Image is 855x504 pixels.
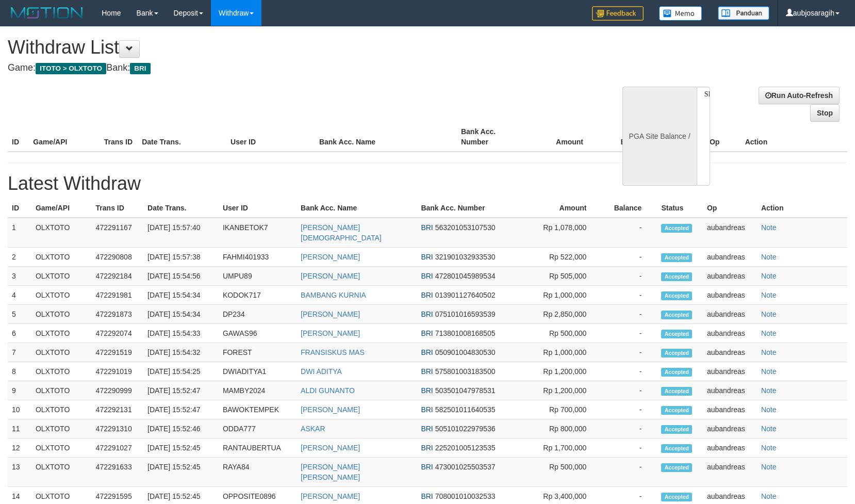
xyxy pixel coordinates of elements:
td: 10 [8,400,31,419]
td: aubandreas [703,218,757,248]
td: RAYA84 [219,458,297,487]
a: Note [761,405,777,414]
a: [PERSON_NAME] [PERSON_NAME] [301,463,360,481]
td: 3 [8,267,31,286]
th: Op [703,199,757,218]
img: MOTION_logo.png [8,5,86,21]
td: [DATE] 15:57:38 [143,248,219,267]
span: ITOTO > OLXTOTO [36,63,106,74]
td: aubandreas [703,381,757,400]
td: FAHMI401933 [219,248,297,267]
td: [DATE] 15:57:40 [143,218,219,248]
td: OLXTOTO [31,381,92,400]
th: ID [8,199,31,218]
a: Note [761,367,777,376]
td: - [602,248,657,267]
th: Bank Acc. Name [297,199,417,218]
td: aubandreas [703,248,757,267]
th: Date Trans. [143,199,219,218]
td: 472292184 [92,267,143,286]
a: Note [761,444,777,452]
td: [DATE] 15:54:32 [143,343,219,362]
td: Rp 1,000,000 [532,286,602,305]
span: BRI [421,348,433,356]
a: ALDI GUNANTO [301,386,355,395]
span: 563201053107530 [435,223,496,232]
td: [DATE] 15:54:33 [143,324,219,343]
span: Accepted [661,493,692,501]
td: 11 [8,419,31,438]
a: [PERSON_NAME] [301,444,360,452]
span: BRI [421,329,433,337]
th: Date Trans. [138,122,226,152]
td: 4 [8,286,31,305]
td: Rp 2,850,000 [532,305,602,324]
td: 8 [8,362,31,381]
td: Rp 505,000 [532,267,602,286]
td: Rp 1,000,000 [532,343,602,362]
th: Trans ID [100,122,138,152]
th: Action [757,199,847,218]
td: aubandreas [703,419,757,438]
td: [DATE] 15:52:47 [143,400,219,419]
td: IKANBETOK7 [219,218,297,248]
td: 6 [8,324,31,343]
td: 472292074 [92,324,143,343]
th: User ID [226,122,315,152]
td: aubandreas [703,438,757,458]
td: 5 [8,305,31,324]
span: Accepted [661,272,692,281]
th: Bank Acc. Number [457,122,528,152]
td: Rp 500,000 [532,324,602,343]
span: 708001010032533 [435,492,496,500]
span: BRI [421,492,433,500]
td: DP234 [219,305,297,324]
th: Amount [532,199,602,218]
td: MAMBY2024 [219,381,297,400]
th: Action [741,122,847,152]
td: OLXTOTO [31,324,92,343]
td: UMPU89 [219,267,297,286]
td: - [602,400,657,419]
th: Amount [528,122,599,152]
th: Bank Acc. Name [315,122,457,152]
td: 12 [8,438,31,458]
td: - [602,362,657,381]
span: 075101016593539 [435,310,496,318]
th: Bank Acc. Number [417,199,532,218]
td: 472291633 [92,458,143,487]
td: OLXTOTO [31,419,92,438]
img: Feedback.jpg [592,6,644,21]
td: 472292131 [92,400,143,419]
td: OLXTOTO [31,218,92,248]
td: OLXTOTO [31,286,92,305]
td: OLXTOTO [31,438,92,458]
a: ASKAR [301,425,325,433]
td: - [602,438,657,458]
td: Rp 500,000 [532,458,602,487]
td: aubandreas [703,458,757,487]
a: Note [761,386,777,395]
td: 472291310 [92,419,143,438]
a: Note [761,348,777,356]
a: Note [761,272,777,280]
td: 1 [8,218,31,248]
th: Balance [602,199,657,218]
a: [PERSON_NAME][DEMOGRAPHIC_DATA] [301,223,382,242]
td: 472290808 [92,248,143,267]
span: 225201005123535 [435,444,496,452]
span: Accepted [661,349,692,357]
td: Rp 1,700,000 [532,438,602,458]
span: Accepted [661,253,692,262]
td: [DATE] 15:52:45 [143,438,219,458]
img: panduan.png [718,6,769,20]
td: Rp 1,078,000 [532,218,602,248]
td: - [602,343,657,362]
span: 321901032933530 [435,253,496,261]
td: aubandreas [703,286,757,305]
td: FOREST [219,343,297,362]
a: Note [761,425,777,433]
span: 503501047978531 [435,386,496,395]
td: - [602,458,657,487]
span: Accepted [661,224,692,233]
